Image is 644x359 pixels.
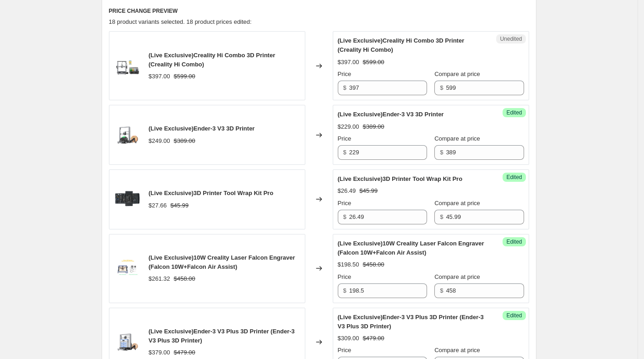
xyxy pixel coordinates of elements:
[434,273,480,280] span: Compare at price
[359,186,378,196] strike: $45.99
[149,328,295,344] span: (Live Exclusive)Ender-3 V3 Plus 3D Printer (Ender-3 V3 Plus 3D Printer)
[363,122,384,131] strike: $389.00
[363,260,384,269] strike: $458.00
[338,186,356,196] div: $26.49
[343,287,346,294] span: $
[434,200,480,207] span: Compare at price
[343,84,346,91] span: $
[109,18,252,25] span: 18 product variants selected. 18 product prices edited:
[174,136,195,146] strike: $389.00
[338,71,352,77] span: Price
[338,260,359,269] div: $198.50
[440,149,443,156] span: $
[506,238,522,245] span: Edited
[363,334,384,343] strike: $479.00
[434,71,480,77] span: Compare at price
[114,121,141,149] img: Ender-3_V3_80x.png
[500,35,522,43] span: Unedited
[338,175,463,182] span: (Live Exclusive)3D Printer Tool Wrap Kit Pro
[114,255,141,282] img: DOCX__02_80x.png
[338,122,359,131] div: $229.00
[149,52,276,68] span: (Live Exclusive)Creality Hi Combo 3D Printer (Creality Hi Combo)
[338,111,444,118] span: (Live Exclusive)Ender-3 V3 3D Printer
[440,287,443,294] span: $
[363,58,384,67] strike: $599.00
[338,37,465,53] span: (Live Exclusive)Creality Hi Combo 3D Printer (Creality Hi Combo)
[149,274,170,283] div: $261.32
[114,328,141,356] img: Ender-3_V3_plus_3_80x.png
[343,149,346,156] span: $
[338,200,352,207] span: Price
[149,254,295,270] span: (Live Exclusive)10W Creality Laser Falcon Engraver (Falcon 10W+Falcon Air Assist)
[149,125,255,132] span: (Live Exclusive)Ender-3 V3 3D Printer
[174,72,195,81] strike: $599.00
[338,240,484,256] span: (Live Exclusive)10W Creality Laser Falcon Engraver (Falcon 10W+Falcon Air Assist)
[338,314,484,330] span: (Live Exclusive)Ender-3 V3 Plus 3D Printer (Ender-3 V3 Plus 3D Printer)
[338,273,352,280] span: Price
[434,135,480,142] span: Compare at price
[506,312,522,319] span: Edited
[149,201,167,210] div: $27.66
[343,213,346,220] span: $
[338,334,359,343] div: $309.00
[149,72,170,81] div: $397.00
[109,7,529,15] h6: PRICE CHANGE PREVIEW
[114,185,141,213] img: 26_80x.png
[170,201,189,210] strike: $45.99
[338,347,352,354] span: Price
[174,274,195,283] strike: $458.00
[506,174,522,181] span: Edited
[149,136,170,146] div: $249.00
[174,348,195,357] strike: $479.00
[149,190,274,196] span: (Live Exclusive)3D Printer Tool Wrap Kit Pro
[506,109,522,116] span: Edited
[440,84,443,91] span: $
[114,52,141,80] img: PNG_feb789ca-c3a7-417b-9bf9-54cd9413e0f0_80x.png
[434,347,480,354] span: Compare at price
[149,348,170,357] div: $379.00
[338,135,352,142] span: Price
[338,58,359,67] div: $397.00
[440,213,443,220] span: $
